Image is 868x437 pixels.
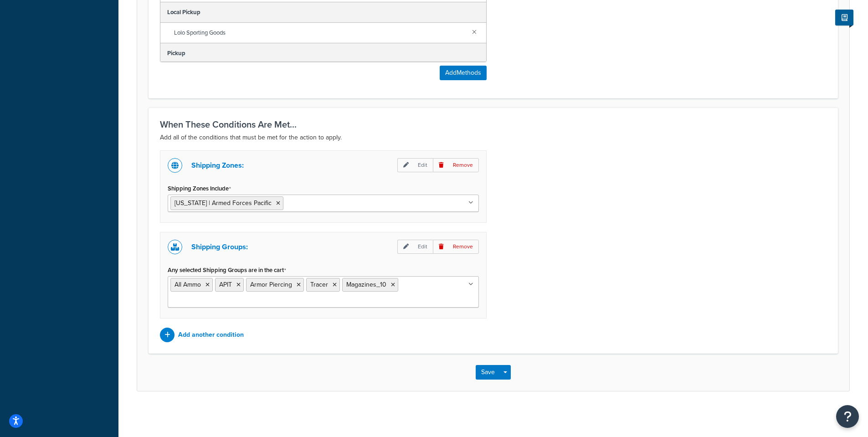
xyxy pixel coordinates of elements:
[191,241,248,253] p: Shipping Groups:
[836,405,859,428] button: Open Resource Center
[397,158,433,172] p: Edit
[433,158,479,172] p: Remove
[397,240,433,254] p: Edit
[346,280,386,289] span: Magazines_10
[174,26,465,39] span: Lolo Sporting Goods
[175,280,201,289] span: All Ammo
[191,159,244,172] p: Shipping Zones:
[219,280,232,289] span: APIT
[160,119,827,129] h3: When These Conditions Are Met...
[835,10,853,26] button: Show Help Docs
[175,198,272,208] span: [US_STATE] | Armed Forces Pacific
[160,2,486,23] div: Local Pickup
[160,132,827,143] p: Add all of the conditions that must be met for the action to apply.
[160,43,486,64] div: Pickup
[178,329,244,341] p: Add another condition
[168,185,231,192] label: Shipping Zones Include
[310,280,328,289] span: Tracer
[250,280,292,289] span: Armor Piercing
[433,240,479,254] p: Remove
[168,267,286,274] label: Any selected Shipping Groups are in the cart
[476,365,500,380] button: Save
[440,66,487,80] button: AddMethods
